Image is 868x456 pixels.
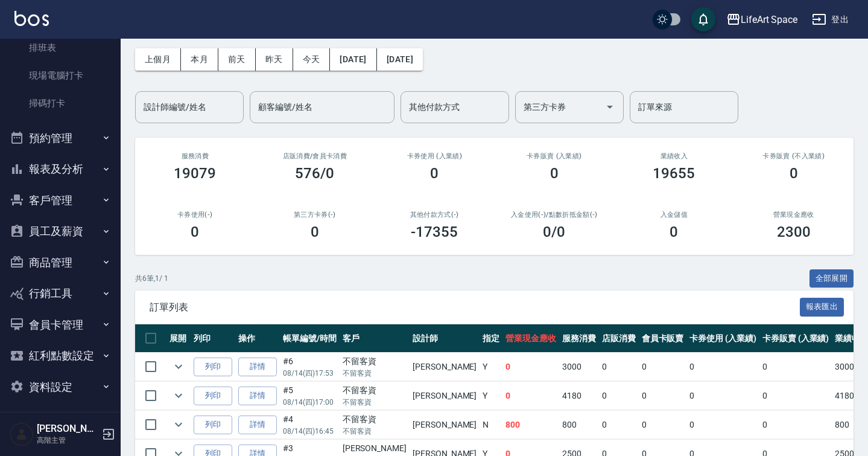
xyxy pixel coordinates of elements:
h5: [PERSON_NAME] [37,423,98,435]
h3: 2300 [777,223,811,240]
h2: 卡券販賣 (入業績) [509,152,600,160]
h2: 卡券使用(-) [150,211,241,219]
td: Y [480,382,502,410]
p: 不留客資 [343,397,407,408]
div: LifeArt Space [741,12,797,27]
a: 掃碼打卡 [5,89,116,117]
h3: 服務消費 [150,152,241,160]
button: 紅利點數設定 [5,340,116,371]
button: 前天 [218,48,256,71]
span: 訂單列表 [150,301,800,313]
h2: 入金使用(-) /點數折抵金額(-) [509,211,600,219]
td: 800 [502,411,559,439]
td: 0 [639,382,687,410]
button: [DATE] [377,48,423,71]
td: 0 [686,411,759,439]
td: 4180 [559,382,599,410]
td: [PERSON_NAME] [410,353,480,381]
th: 服務消費 [559,324,599,353]
h2: 其他付款方式(-) [389,211,480,219]
button: 商品管理 [5,247,116,278]
h2: 卡券使用 (入業績) [389,152,480,160]
td: 0 [686,353,759,381]
a: 排班表 [5,34,116,62]
td: 0 [759,382,832,410]
a: 詳情 [238,358,277,376]
a: 詳情 [238,387,277,405]
div: 不留客資 [343,355,407,368]
img: Person [10,422,34,446]
td: 800 [559,411,599,439]
button: 昨天 [256,48,293,71]
h3: 0 [790,165,798,182]
h3: 0 [430,165,439,182]
th: 帳單編號/時間 [280,324,340,353]
td: [PERSON_NAME] [410,382,480,410]
td: 3000 [559,353,599,381]
h3: 19079 [174,165,216,182]
td: 0 [639,353,687,381]
h3: 576/0 [295,165,334,182]
p: 08/14 (四) 17:00 [283,397,337,408]
h3: -17355 [411,223,458,240]
th: 店販消費 [599,324,639,353]
p: 不留客資 [343,368,407,379]
button: Open [600,97,619,117]
h3: 0 [670,223,678,240]
button: LifeArt Space [721,7,802,32]
th: 列印 [191,324,235,353]
button: 員工及薪資 [5,216,116,247]
th: 指定 [480,324,502,353]
td: #6 [280,353,340,381]
th: 展開 [166,324,191,353]
button: 上個月 [135,48,181,71]
h2: 營業現金應收 [749,211,840,219]
div: 不留客資 [343,384,407,397]
th: 客戶 [340,324,410,353]
button: 預約管理 [5,123,116,154]
button: expand row [169,387,188,405]
th: 卡券販賣 (入業績) [759,324,832,353]
th: 操作 [235,324,280,353]
td: 0 [639,411,687,439]
td: 0 [502,353,559,381]
a: 詳情 [238,416,277,434]
button: 會員卡管理 [5,309,116,341]
img: Logo [14,11,49,26]
h3: 0 [550,165,559,182]
button: 列印 [194,387,232,405]
td: #4 [280,411,340,439]
td: N [480,411,502,439]
td: 0 [599,353,639,381]
button: expand row [169,358,188,376]
button: 客戶管理 [5,185,116,216]
th: 營業現金應收 [502,324,559,353]
td: 0 [759,353,832,381]
button: 行銷工具 [5,278,116,309]
h2: 業績收入 [629,152,720,160]
h2: 卡券販賣 (不入業績) [749,152,840,160]
p: 不留客資 [343,426,407,437]
button: 資料設定 [5,371,116,403]
th: 設計師 [410,324,480,353]
h3: 0 [311,223,319,240]
button: 本月 [181,48,218,71]
p: 08/14 (四) 17:53 [283,368,337,379]
div: [PERSON_NAME] [343,442,407,455]
button: 列印 [194,358,232,376]
th: 會員卡販賣 [639,324,687,353]
td: 0 [599,382,639,410]
button: 登出 [807,8,854,31]
h2: 店販消費 /會員卡消費 [270,152,361,160]
h3: 19655 [653,165,695,182]
button: 報表及分析 [5,153,116,185]
button: expand row [169,416,188,434]
td: #5 [280,382,340,410]
td: [PERSON_NAME] [410,411,480,439]
a: 現場電腦打卡 [5,62,116,89]
button: 全部展開 [809,269,854,288]
td: 0 [599,411,639,439]
h3: 0 /0 [543,223,565,240]
h2: 第三方卡券(-) [270,211,361,219]
td: 0 [759,411,832,439]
